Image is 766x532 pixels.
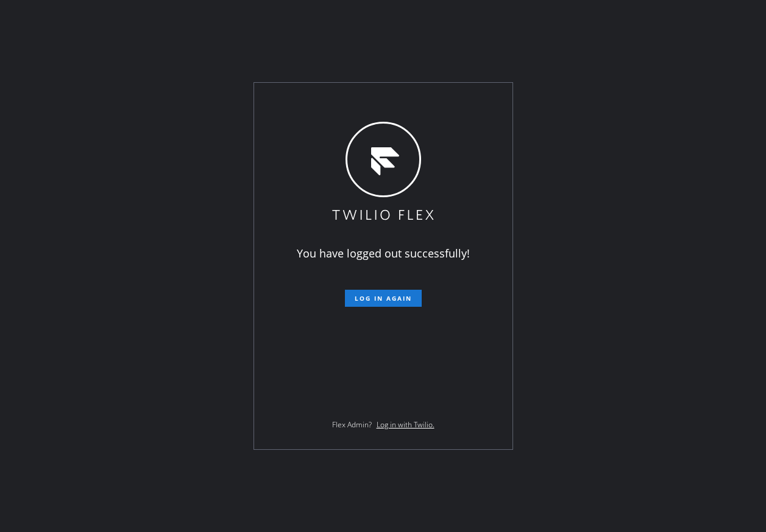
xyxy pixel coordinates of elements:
span: Flex Admin? [332,419,372,430]
span: You have logged out successfully! [297,246,470,261]
button: Log in again [345,290,422,307]
a: Log in with Twilio. [377,419,434,430]
span: Log in again [355,294,412,303]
